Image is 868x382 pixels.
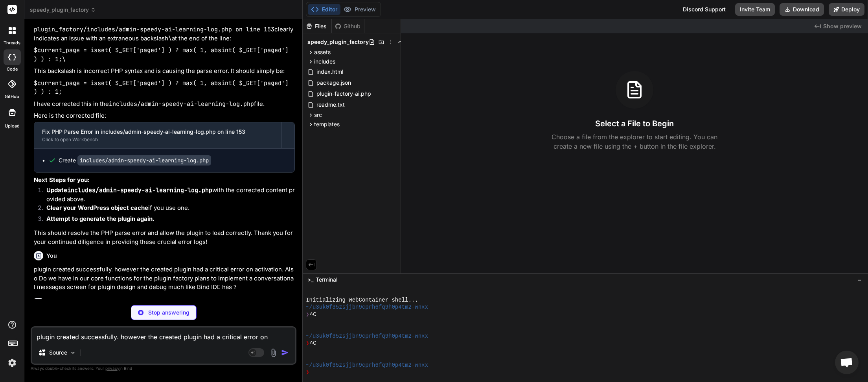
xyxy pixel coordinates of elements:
img: settings [6,356,19,369]
p: Here is the corrected file: [34,111,295,120]
div: Discord Support [678,3,730,16]
div: Files [303,22,331,30]
span: plugin-factory-ai.php [316,89,372,98]
span: ❯ [306,340,310,347]
div: Click to open Workbench [42,136,274,143]
img: icon [281,349,289,357]
span: >_ [307,276,313,284]
span: package.json [316,78,352,87]
span: ^C [310,311,316,318]
div: Fix PHP Parse Error in includes/admin-speedy-ai-learning-log.php on line 153 [42,128,274,136]
h6: Bind AI [46,298,65,306]
code: $current_page = isset( $_GET['paged'] ) ? max( 1, absint( $_GET['paged'] ) ) : 1; [34,79,292,96]
p: I have corrected this in the file. [34,100,295,109]
span: assets [314,48,331,56]
button: Editor [308,4,340,15]
span: templates [314,120,340,128]
label: GitHub [5,93,19,100]
p: Always double-check its answers. Your in Bind [31,365,296,372]
span: src [314,111,322,119]
div: Open chat [835,351,859,374]
div: Create [59,156,211,164]
button: Deploy [829,3,864,16]
p: The error message clearly indicates an issue with an extraneous backslash at the end of the line: [34,7,295,43]
span: includes [314,58,335,65]
label: Upload [5,123,20,129]
p: Stop answering [148,309,189,317]
code: includes/admin-speedy-ai-learning-log.php [109,100,254,108]
strong: Update [46,186,212,194]
strong: Next Steps for you: [34,176,90,184]
code: includes/admin-speedy-ai-learning-log.php [77,155,211,166]
label: threads [4,40,20,46]
span: Show preview [823,22,862,30]
h3: Select a File to Begin [595,118,674,129]
p: plugin created successfully. however the created plugin had a critical error on activation. Also ... [34,265,295,292]
span: readme.txt [316,100,346,109]
li: if you use one. [40,204,295,215]
span: ~/u3uk0f35zsjjbn9cprh6fq9h0p4tm2-wnxx [306,362,428,369]
p: Choose a file from the explorer to start editing. You can create a new file using the + button in... [546,132,723,151]
img: Pick Models [70,349,76,356]
code: \ [168,35,172,42]
span: speedy_plugin_factory [30,6,96,14]
li: with the corrected content provided above. [40,186,295,204]
span: ❯ [306,369,310,376]
span: ❯ [306,311,310,318]
span: ~/u3uk0f35zsjjbn9cprh6fq9h0p4tm2-wnxx [306,333,428,340]
span: Terminal [316,276,337,284]
span: speedy_plugin_factory [307,38,369,46]
span: index.html [316,67,344,76]
button: Preview [340,4,379,15]
img: attachment [269,348,278,357]
span: − [857,276,862,284]
span: ~/u3uk0f35zsjjbn9cprh6fq9h0p4tm2-wnxx [306,304,428,311]
h6: You [46,252,57,260]
code: $current_page = isset( $_GET['paged'] ) ? max( 1, absint( $_GET['paged'] ) ) : 1;\ [34,46,292,63]
label: code [7,66,18,73]
span: Initializing WebContainer shell... [306,297,418,304]
button: Download [780,3,824,16]
p: Source [49,349,67,357]
strong: Attempt to generate the plugin again. [46,215,154,222]
strong: Clear your WordPress object cache [46,204,148,211]
div: Github [332,22,364,30]
code: includes/admin-speedy-ai-learning-log.php [67,186,212,194]
span: ^C [310,340,316,347]
span: privacy [105,366,120,371]
button: − [856,273,863,286]
p: This should resolve the PHP parse error and allow the plugin to load correctly. Thank you for you... [34,229,295,246]
p: This backslash is incorrect PHP syntax and is causing the parse error. It should simply be: [34,67,295,76]
button: Invite Team [735,3,775,16]
button: Fix PHP Parse Error in includes/admin-speedy-ai-learning-log.php on line 153Click to open Workbench [34,122,281,148]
